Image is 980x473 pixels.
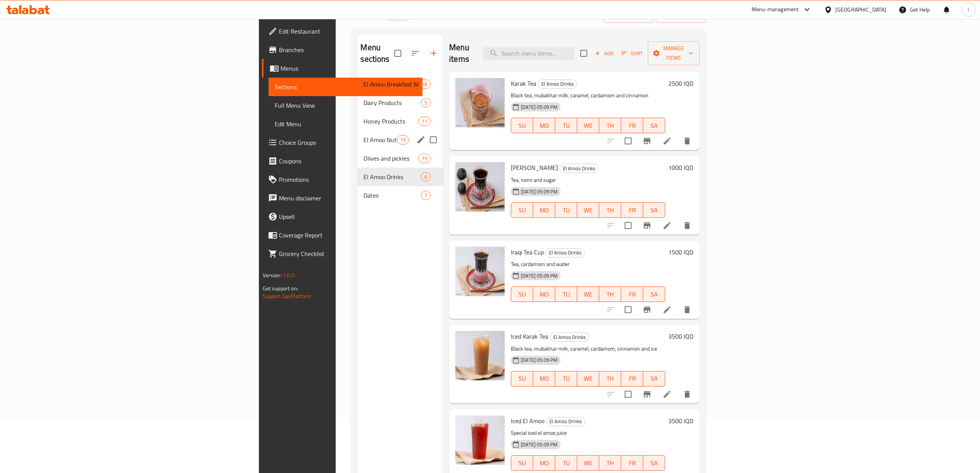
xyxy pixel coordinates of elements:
span: SU [514,120,530,131]
div: items [421,172,431,181]
p: Tea, nomi and sugar [511,175,665,185]
h6: 2500 IQD [668,78,693,89]
span: SU [514,373,530,384]
span: TH [602,458,618,469]
button: MO [533,287,555,302]
h6: 3500 IQD [668,331,693,342]
span: El Amoo Breakfast Meals [363,80,418,89]
p: Special iced el amoo juice [511,428,665,438]
span: Manage items [654,44,693,63]
a: Promotions [262,170,422,189]
a: Edit menu item [662,136,672,146]
span: 7 [421,192,430,199]
span: Iced El Amoo [511,415,544,427]
button: Add section [424,44,443,63]
button: FR [621,371,643,387]
span: El Amoo Drinks [546,248,585,257]
span: TU [558,120,574,131]
div: El Amoo Drinks6 [357,168,443,186]
span: El Amoo Drinks [560,164,598,173]
button: SA [643,202,665,218]
span: TU [558,205,574,216]
div: Dates [363,191,421,200]
button: delete [678,300,696,319]
button: SA [643,455,665,471]
button: Branch-specific-item [638,216,656,235]
h6: 1500 IQD [668,247,693,258]
span: Edit Menu [275,119,416,129]
div: El Amoo Nuts19edit [357,131,443,149]
button: TU [555,118,577,133]
div: El Amoo Drinks [559,164,599,173]
div: Dairy Products5 [357,93,443,112]
a: Edit Restaurant [262,22,422,41]
button: SA [643,287,665,302]
button: SU [511,371,533,387]
span: Upsell [279,212,416,221]
button: TU [555,455,577,471]
div: El Amoo Drinks [550,332,589,342]
button: Branch-specific-item [638,132,656,150]
span: Select all sections [390,45,406,61]
div: Honey Products11 [357,112,443,131]
a: Grocery Checklist [262,244,422,263]
div: El Amoo Drinks [363,172,421,181]
img: Nomi Basra [455,162,505,212]
p: Black tea, mubakhar milk, caramel, cardamom, cinnamon and ice [511,344,665,354]
span: Get support on: [263,283,298,293]
a: Branches [262,41,422,59]
div: El Amoo Drinks [546,248,585,258]
span: TU [558,373,574,384]
button: FR [621,287,643,302]
button: Add [592,47,617,59]
button: MO [533,371,555,387]
button: edit [415,134,427,146]
span: Olives and pickles [363,154,418,163]
button: delete [678,216,696,235]
span: SA [646,458,662,469]
span: MO [536,205,552,216]
div: Dates7 [357,186,443,205]
span: 11 [419,118,430,125]
div: items [418,154,431,163]
button: Sort [620,47,645,59]
button: TH [599,455,621,471]
span: Grocery Checklist [279,249,416,258]
h6: 1000 IQD [668,162,693,173]
span: [DATE] 05:09 PM [518,272,561,280]
span: Add item [592,47,617,59]
span: 6 [421,173,430,181]
span: El Amoo Drinks [538,80,577,88]
input: search [483,47,574,60]
a: Sections [269,78,422,96]
span: Select to update [620,133,636,149]
img: Iraqi Tea Cup [455,247,505,296]
span: Sections [275,82,416,92]
span: 15 [419,155,430,162]
button: FR [621,202,643,218]
span: SA [646,205,662,216]
span: Select to update [620,386,636,402]
button: FR [621,118,643,133]
button: SA [643,118,665,133]
div: Olives and pickles15 [357,149,443,168]
span: Select to update [620,302,636,318]
div: items [421,98,431,107]
a: Upsell [262,207,422,226]
button: SU [511,118,533,133]
span: SA [646,373,662,384]
span: Coupons [279,156,416,166]
span: Sort items [617,47,648,59]
button: TH [599,202,621,218]
span: Karak Tea [511,78,536,89]
div: [GEOGRAPHIC_DATA] [835,5,886,14]
span: Select section [576,45,592,61]
span: 5 [421,99,430,107]
span: Coverage Report [279,231,416,240]
span: [PERSON_NAME] [511,162,558,173]
span: WE [580,205,596,216]
span: SA [646,289,662,300]
span: MO [536,120,552,131]
button: MO [533,202,555,218]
